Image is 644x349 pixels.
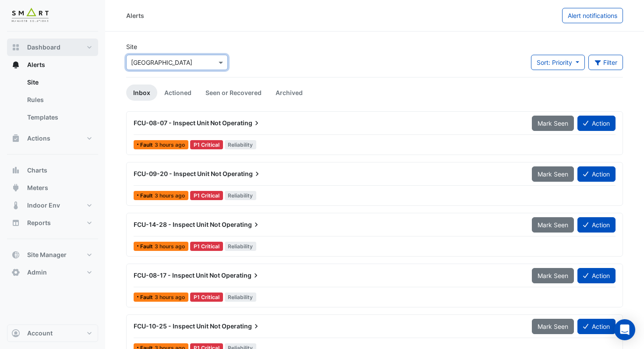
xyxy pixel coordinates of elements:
[140,142,155,148] span: Fault
[532,268,574,283] button: Mark Seen
[27,268,47,277] span: Admin
[11,201,20,210] app-icon: Indoor Env
[134,271,220,279] span: FCU-08-17 - Inspect Unit Not
[7,74,98,130] div: Alerts
[568,12,617,19] span: Alert notifications
[11,250,20,259] app-icon: Site Manager
[11,183,20,192] app-icon: Meters
[577,319,616,334] button: Action
[221,271,260,280] span: Operating
[7,324,98,342] button: Account
[7,214,98,232] button: Reports
[27,43,60,52] span: Dashboard
[140,295,155,300] span: Fault
[27,134,50,143] span: Actions
[532,319,574,334] button: Mark Seen
[577,116,616,131] button: Action
[155,192,185,199] span: Wed 15-Oct-2025 18:00 IST
[532,116,574,131] button: Mark Seen
[7,179,98,197] button: Meters
[7,130,98,147] button: Actions
[222,322,261,331] span: Operating
[126,11,144,20] div: Alerts
[190,293,223,302] div: P1 Critical
[11,43,20,52] app-icon: Dashboard
[7,246,98,264] button: Site Manager
[20,109,98,126] a: Templates
[155,141,185,148] span: Wed 15-Oct-2025 18:00 IST
[134,170,221,177] span: FCU-09-20 - Inspect Unit Not
[225,242,257,251] span: Reliability
[562,8,623,23] button: Alert notifications
[157,85,198,101] a: Actioned
[190,140,223,149] div: P1 Critical
[11,268,20,277] app-icon: Admin
[537,59,572,66] span: Sort: Priority
[7,39,98,56] button: Dashboard
[140,244,155,249] span: Fault
[577,166,616,182] button: Action
[538,221,568,229] span: Mark Seen
[27,183,48,192] span: Meters
[577,268,616,283] button: Action
[7,56,98,74] button: Alerts
[225,191,257,200] span: Reliability
[222,119,261,127] span: Operating
[11,60,20,69] app-icon: Alerts
[27,166,47,175] span: Charts
[588,55,623,70] button: Filter
[532,166,574,182] button: Mark Seen
[538,272,568,279] span: Mark Seen
[225,293,257,302] span: Reliability
[225,140,257,149] span: Reliability
[7,264,98,281] button: Admin
[27,201,60,210] span: Indoor Env
[27,60,45,69] span: Alerts
[134,322,220,330] span: FCU-10-25 - Inspect Unit Not
[126,85,157,101] a: Inbox
[27,329,53,338] span: Account
[190,191,223,200] div: P1 Critical
[140,193,155,198] span: Fault
[538,323,568,330] span: Mark Seen
[223,169,262,178] span: Operating
[126,42,137,51] label: Site
[7,197,98,214] button: Indoor Env
[614,319,635,340] div: Open Intercom Messenger
[11,219,20,227] app-icon: Reports
[531,55,585,70] button: Sort: Priority
[11,7,50,25] img: Company Logo
[155,243,185,250] span: Wed 15-Oct-2025 18:00 IST
[190,242,223,251] div: P1 Critical
[20,74,98,91] a: Site
[538,170,568,178] span: Mark Seen
[27,250,67,259] span: Site Manager
[134,119,221,127] span: FCU-08-07 - Inspect Unit Not
[7,162,98,179] button: Charts
[20,91,98,109] a: Rules
[27,219,51,227] span: Reports
[134,221,220,228] span: FCU-14-28 - Inspect Unit Not
[538,120,568,127] span: Mark Seen
[532,217,574,233] button: Mark Seen
[269,85,310,101] a: Archived
[222,220,261,229] span: Operating
[577,217,616,233] button: Action
[11,166,20,175] app-icon: Charts
[11,134,20,143] app-icon: Actions
[198,85,269,101] a: Seen or Recovered
[155,294,185,300] span: Wed 15-Oct-2025 18:00 IST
